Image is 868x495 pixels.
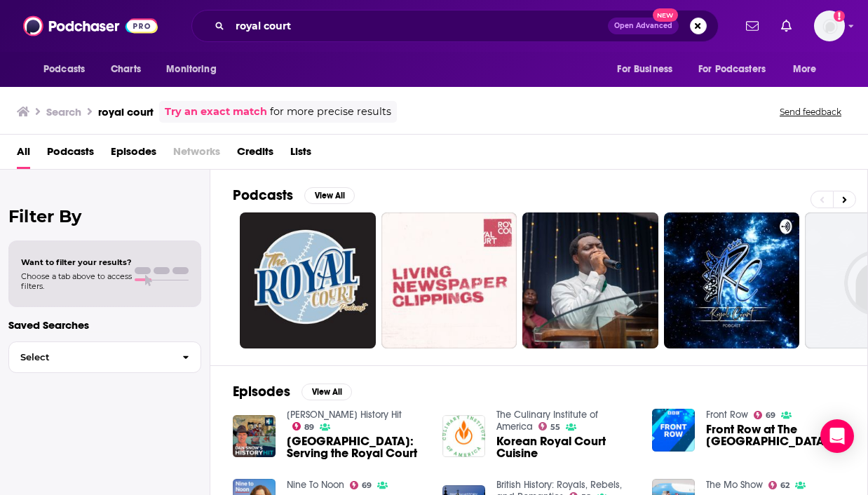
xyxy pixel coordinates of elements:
span: Open Advanced [614,22,672,29]
a: Show notifications dropdown [740,14,764,38]
h3: royal court [98,105,154,118]
span: Logged in as lilynwalker [814,11,845,41]
span: Front Row at The [GEOGRAPHIC_DATA] [706,423,845,447]
img: Podchaser - Follow, Share and Rate Podcasts [23,13,158,39]
img: Front Row at The Royal Court Theatre [652,409,695,452]
span: Choose a tab above to access filters. [21,271,132,291]
a: 69 [350,481,372,489]
a: Credits [237,140,273,169]
span: 69 [362,482,372,489]
a: Show notifications dropdown [775,14,797,38]
a: Podcasts [47,140,94,169]
a: 89 [292,422,315,430]
a: Front Row [706,409,748,421]
span: Charts [111,60,141,79]
button: open menu [607,56,690,83]
span: 55 [550,424,560,430]
button: open menu [689,56,786,83]
a: Kensington Palace: Serving the Royal Court [287,435,426,459]
a: Try an exact match [165,104,267,120]
a: Charts [102,56,149,83]
button: Open AdvancedNew [608,18,679,34]
span: For Business [617,60,672,79]
button: Select [8,341,201,373]
span: New [653,8,678,22]
button: Show profile menu [814,11,845,41]
h2: Podcasts [233,187,293,204]
input: Search podcasts, credits, & more... [230,15,608,37]
span: for more precise results [270,104,391,120]
button: open menu [34,56,103,83]
a: 69 [754,411,776,419]
button: View All [301,384,352,400]
h2: Episodes [233,383,290,400]
h2: Filter By [8,206,201,226]
span: For Podcasters [698,60,766,79]
img: Kensington Palace: Serving the Royal Court [233,415,276,458]
div: Search podcasts, credits, & more... [191,10,719,42]
a: EpisodesView All [233,383,352,400]
button: View All [304,187,355,204]
button: Send feedback [775,106,846,118]
button: open menu [156,56,234,83]
span: Monitoring [166,60,216,79]
h3: Search [46,105,81,118]
span: [GEOGRAPHIC_DATA]: Serving the Royal Court [287,435,426,459]
span: More [793,60,817,79]
div: Open Intercom Messenger [820,419,854,453]
span: 89 [304,424,314,430]
span: Want to filter your results? [21,257,132,267]
span: Select [9,353,171,362]
a: Nine To Noon [287,479,344,491]
a: The Mo Show [706,479,763,491]
a: 62 [768,481,790,489]
a: Korean Royal Court Cuisine [496,435,635,459]
a: PodcastsView All [233,187,355,204]
span: 69 [766,412,775,419]
a: All [17,140,30,169]
a: Lists [290,140,311,169]
span: Networks [173,140,220,169]
a: Front Row at The Royal Court Theatre [706,423,845,447]
span: 62 [780,482,789,489]
span: Podcasts [43,60,85,79]
img: User Profile [814,11,845,41]
p: Saved Searches [8,318,201,332]
a: 55 [538,422,561,430]
button: open menu [783,56,834,83]
a: Episodes [111,140,156,169]
img: Korean Royal Court Cuisine [442,415,485,458]
a: Dan Snow's History Hit [287,409,402,421]
svg: Add a profile image [834,11,845,22]
a: The Culinary Institute of America [496,409,598,433]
